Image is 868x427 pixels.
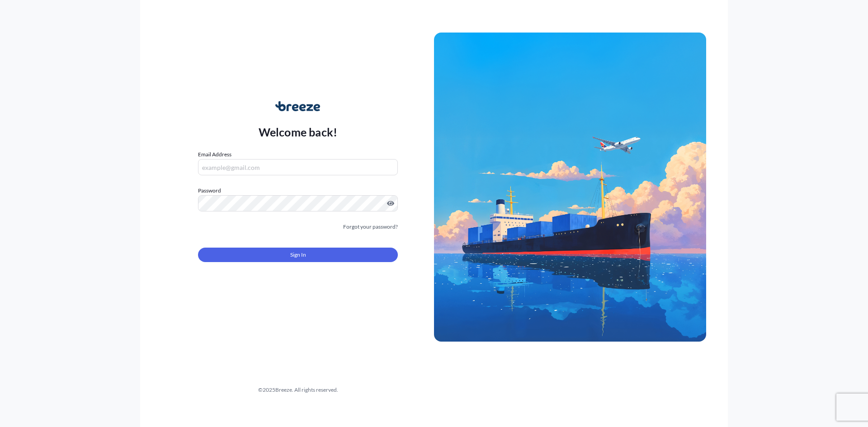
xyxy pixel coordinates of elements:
[198,150,231,159] label: Email Address
[162,385,434,394] div: © 2025 Breeze. All rights reserved.
[343,222,398,231] a: Forgot your password?
[198,159,398,175] input: example@gmail.com
[434,33,706,342] img: Ship illustration
[387,200,394,207] button: Show password
[259,125,338,139] p: Welcome back!
[198,186,398,195] label: Password
[290,250,306,259] span: Sign In
[198,248,398,262] button: Sign In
